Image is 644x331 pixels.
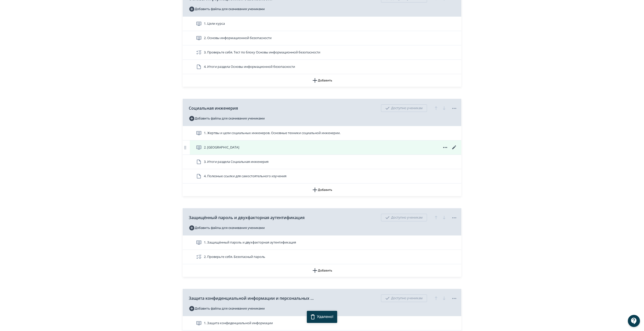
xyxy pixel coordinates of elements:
span: 1. Защита конфиденциальной информации [204,321,273,326]
div: 4. Итоги раздела Основы информационной безопасности [183,60,461,74]
div: 3. Проверьте себя. Тест по блоку Основы информационной безопасности [183,45,461,60]
div: Доступно ученикам [381,294,427,302]
div: Доступно ученикам [381,214,427,221]
button: Добавить [183,74,461,87]
span: 1. Жертвы и цели социальных инженеров. Основные техники социальной инженерии. [204,131,340,136]
button: Добавить [183,264,461,277]
span: Защищённый пароль и двухфакторная аутентификация [189,215,305,221]
div: Доступно ученикам [381,104,427,112]
div: 3. Итоги раздела Социальная инженерия [183,155,461,169]
button: Добавить файлы для скачивания учениками [189,224,265,232]
div: 1. Защита конфиденциальной информации [183,316,461,330]
button: Добавить файлы для скачивания учениками [189,5,265,13]
button: Добавить [183,184,461,196]
span: Социальная инженерия [189,105,238,111]
span: 1. Цели курса [204,21,225,26]
div: 1. Защищённый пароль и двухфакторная аутентификация [183,235,461,250]
div: 1. Цели курса [183,17,461,31]
span: 4. Итоги раздела Основы информационной безопасности [204,64,295,69]
span: Защита конфиденциальной информации и персональных данных [189,295,315,301]
div: 2. Оcновы информационной безопасности [183,31,461,45]
span: 2. Проверьте себя. Безопасный пароль [204,254,265,259]
span: 2. Фишинг [204,145,239,150]
div: 1. Жертвы и цели социальных инженеров. Основные техники социальной инженерии. [183,126,461,140]
span: 3. Проверьте себя. Тест по блоку Основы информационной безопасности [204,50,320,55]
span: 3. Итоги раздела Социальная инженерия [204,159,269,164]
span: 1. Защищённый пароль и двухфакторная аутентификация [204,240,296,245]
div: 2. Проверьте себя. Безопасный пароль [183,250,461,264]
div: Удалено! [317,314,333,319]
span: 2. Оcновы информационной безопасности [204,36,272,41]
button: Добавить файлы для скачивания учениками [189,305,265,313]
div: 2. [GEOGRAPHIC_DATA] [183,140,461,155]
button: Добавить файлы для скачивания учениками [189,114,265,123]
span: 4. Полезные ссылки для самостоятельного изучения [204,174,286,179]
div: 4. Полезные ссылки для самостоятельного изучения [183,169,461,184]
